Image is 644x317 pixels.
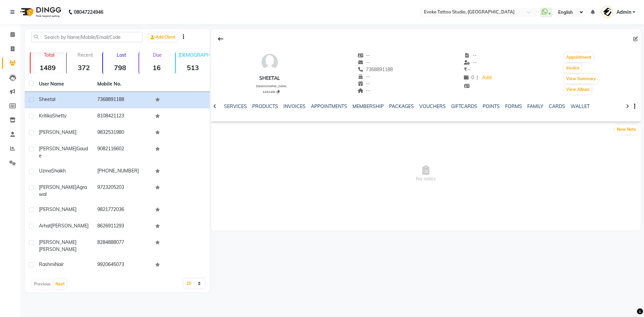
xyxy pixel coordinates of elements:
[54,279,66,289] button: Next
[358,59,370,65] span: --
[55,261,64,267] span: Nair
[616,9,631,16] span: Admin
[93,108,152,125] td: 8108421123
[311,103,347,109] a: APPOINTMENTS
[176,63,210,72] strong: 513
[93,202,152,218] td: 9821772036
[93,76,152,92] th: Mobile No.
[39,223,51,229] span: Arhat
[565,63,581,73] button: Invoice
[419,103,446,109] a: VOUCHERS
[106,52,137,58] p: Lost
[464,66,471,72] span: --
[31,63,65,72] strong: 1489
[17,3,63,21] img: logo
[39,96,55,102] span: Sheetal
[39,261,55,267] span: rashmi
[549,103,565,109] a: CARDS
[483,103,500,109] a: POINTS
[39,206,76,212] span: [PERSON_NAME]
[358,73,370,80] span: --
[103,63,137,72] strong: 798
[39,168,51,174] span: Uzma
[477,74,478,81] span: |
[253,75,286,82] div: Sheetal
[74,3,103,21] b: 08047224946
[35,76,93,92] th: User Name
[615,125,638,134] button: New Note
[260,52,280,72] img: avatar
[224,103,247,109] a: SERVICES
[214,33,228,45] div: Back to Client
[464,52,477,58] span: --
[149,33,177,42] a: Add Client
[178,52,210,58] p: [DEMOGRAPHIC_DATA]
[464,59,477,65] span: --
[93,92,152,108] td: 7368891188
[69,52,101,58] p: Recent
[93,257,152,273] td: 9920645073
[51,168,66,174] span: Shaikh
[31,32,143,42] input: Search by Name/Mobile/Email/Code
[39,246,76,252] span: [PERSON_NAME]
[141,52,173,58] p: Due
[39,239,76,245] span: [PERSON_NAME]
[33,52,65,58] p: Total
[39,113,52,119] span: Kritika
[211,140,641,207] span: No notes
[358,81,370,87] span: --
[565,53,593,62] button: Appointment
[52,113,66,119] span: Shetty
[358,88,370,94] span: --
[139,63,173,72] strong: 16
[256,85,286,88] span: [DEMOGRAPHIC_DATA]
[571,103,590,109] a: WALLET
[464,66,467,72] span: ₹
[39,146,76,152] span: [PERSON_NAME]
[527,103,543,109] a: FAMILY
[93,218,152,235] td: 8626911293
[93,125,152,141] td: 9832531980
[39,129,76,135] span: [PERSON_NAME]
[283,103,306,109] a: INVOICES
[358,52,370,58] span: --
[601,6,613,18] img: Admin
[464,74,474,81] span: 0
[39,184,76,190] span: [PERSON_NAME]
[353,103,384,109] a: MEMBERSHIP
[93,163,152,180] td: [PHONE_NUMBER]
[389,103,414,109] a: PACKAGES
[93,141,152,163] td: 9082116602
[481,73,492,83] a: Add
[93,180,152,202] td: 9723205203
[252,103,278,109] a: PRODUCTS
[51,223,89,229] span: [PERSON_NAME]
[565,85,591,94] button: View Album
[358,66,393,72] span: 7368891188
[505,103,522,109] a: FORMS
[93,235,152,257] td: 8284888077
[451,103,477,109] a: GIFTCARDS
[67,63,101,72] strong: 372
[565,74,598,84] button: View Summary
[256,89,286,94] div: EAN1489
